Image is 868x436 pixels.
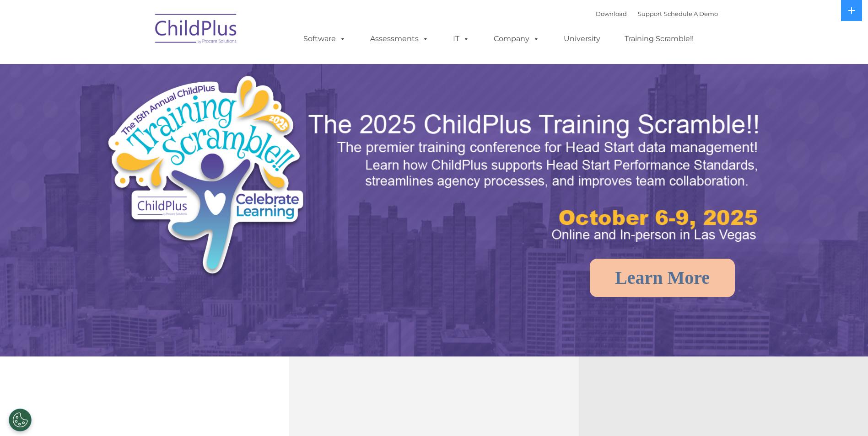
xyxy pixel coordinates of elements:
img: ChildPlus by Procare Solutions [151,7,242,53]
a: Training Scramble!! [615,30,703,48]
button: Cookies Settings [9,409,32,431]
a: Assessments [361,30,438,48]
font: | [596,10,718,17]
a: IT [444,30,479,48]
a: Software [294,30,355,48]
a: Company [485,30,549,48]
a: Support [638,10,662,17]
a: University [555,30,609,48]
a: Schedule A Demo [664,10,718,17]
a: Download [596,10,627,17]
a: Learn More [590,259,735,297]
